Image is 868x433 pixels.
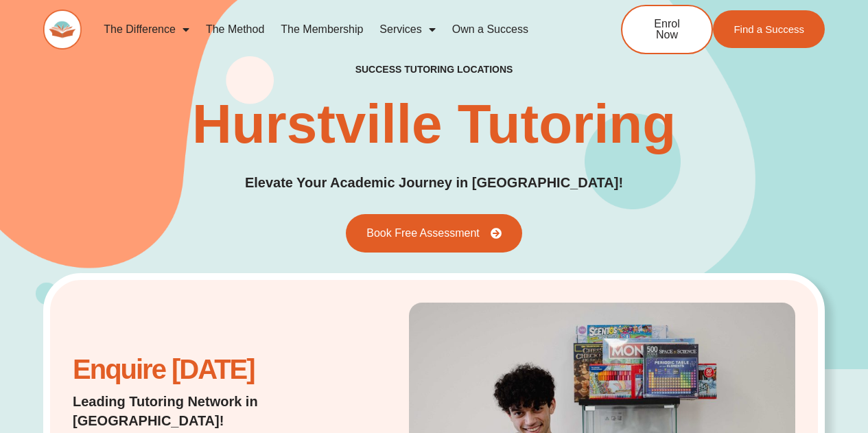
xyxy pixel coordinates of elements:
[245,172,623,194] p: Elevate Your Academic Journey in [GEOGRAPHIC_DATA]!
[346,214,522,253] a: Book Free Assessment
[73,392,327,430] p: Leading Tutoring Network in [GEOGRAPHIC_DATA]!
[734,24,804,34] span: Find a Success
[366,228,480,239] span: Book Free Assessment
[95,14,198,45] a: The Difference
[95,14,576,45] nav: Menu
[643,19,691,40] span: Enrol Now
[713,10,825,48] a: Find a Success
[192,97,676,152] h1: Hurstville Tutoring
[371,14,443,45] a: Services
[272,14,371,45] a: The Membership
[198,14,272,45] a: The Method
[621,5,713,54] a: Enrol Now
[444,14,537,45] a: Own a Success
[73,361,327,378] h2: Enquire [DATE]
